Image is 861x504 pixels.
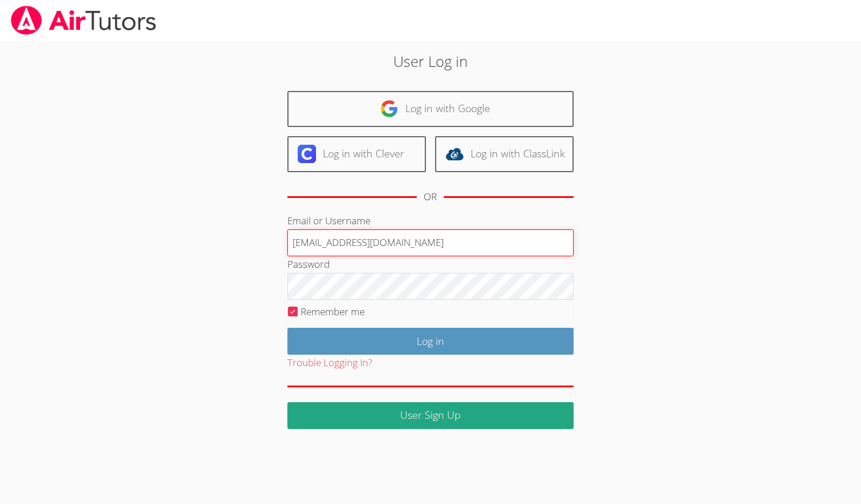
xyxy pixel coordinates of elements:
[435,136,574,172] a: Log in with ClassLink
[298,145,316,163] img: clever-logo-6eab21bc6e7a338710f1a6ff85c0baf02591cd810cc4098c63d3a4b26e2feb20.svg
[198,50,663,72] h2: User Log in
[10,6,157,35] img: airtutors_banner-c4298cdbf04f3fff15de1276eac7730deb9818008684d7c2e4769d2f7ddbe033.png
[424,189,437,205] div: OR
[287,214,370,227] label: Email or Username
[287,136,426,172] a: Log in with Clever
[287,328,574,355] input: Log in
[287,91,574,127] a: Log in with Google
[445,145,464,163] img: classlink-logo-d6bb404cc1216ec64c9a2012d9dc4662098be43eaf13dc465df04b49fa7ab582.svg
[301,305,365,318] label: Remember me
[287,257,330,271] label: Password
[287,355,372,371] button: Trouble Logging In?
[380,100,398,118] img: google-logo-50288ca7cdecda66e5e0955fdab243c47b7ad437acaf1139b6f446037453330a.svg
[287,402,574,429] a: User Sign Up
